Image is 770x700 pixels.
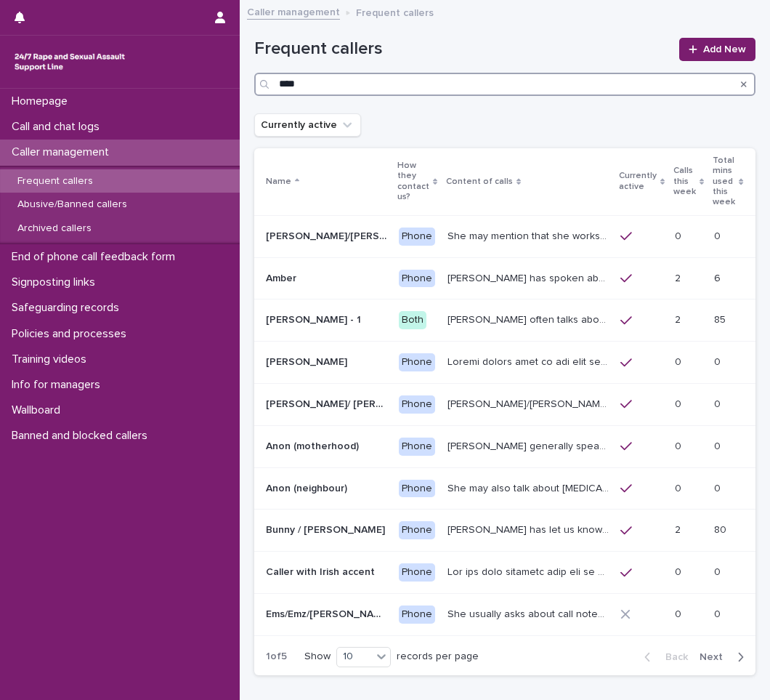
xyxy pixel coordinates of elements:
[254,639,299,675] p: 1 of 5
[337,649,372,664] div: 10
[247,3,340,20] a: Caller management
[675,563,684,579] p: 0
[399,228,435,246] div: Phone
[399,438,435,456] div: Phone
[266,438,362,453] p: Anon (motherhood)
[714,480,724,495] p: 0
[675,521,684,536] p: 2
[266,270,299,285] p: Amber
[447,311,612,326] p: Amy often talks about being raped a night before or 2 weeks ago or a month ago. She also makes re...
[714,228,724,243] p: 0
[399,606,435,624] div: Phone
[6,378,112,392] p: Info for managers
[399,395,435,414] div: Phone
[254,510,767,552] tr: Bunny / [PERSON_NAME]Bunny / [PERSON_NAME] Phone[PERSON_NAME] has let us know that she is in her ...
[254,467,767,510] tr: Anon (neighbour)Anon (neighbour) PhoneShe may also talk about [MEDICAL_DATA] and about currently ...
[254,342,767,384] tr: [PERSON_NAME][PERSON_NAME] PhoneLoremi dolors amet co adi elit seddo eiu tempor in u labor et dol...
[679,38,755,61] a: Add New
[700,652,731,662] span: Next
[675,438,684,453] p: 0
[266,311,364,326] p: [PERSON_NAME] - 1
[447,228,612,243] p: She may mention that she works as a Nanny, looking after two children. Abbie / Emily has let us k...
[6,403,72,417] p: Wallboard
[447,395,612,411] p: Anna/Emma often talks about being raped at gunpoint at the age of 13/14 by her ex-partner, aged 1...
[447,353,612,369] p: Andrew shared that he has been raped and beaten by a group of men in or near his home twice withi...
[6,175,105,188] p: Frequent callers
[675,353,684,369] p: 0
[266,480,350,495] p: Anon (neighbour)
[254,113,361,137] button: Currently active
[713,153,735,211] p: Total mins used this week
[714,311,729,326] p: 85
[397,158,429,206] p: How they contact us?
[6,327,138,341] p: Policies and processes
[447,270,612,285] p: Amber has spoken about multiple experiences of sexual abuse. Amber told us she is now 18 (as of 0...
[254,299,767,342] tr: [PERSON_NAME] - 1[PERSON_NAME] - 1 Both[PERSON_NAME] often talks about being raped a night before...
[254,73,755,96] input: Search
[399,521,435,539] div: Phone
[266,174,291,190] p: Name
[675,270,684,285] p: 2
[714,270,724,285] p: 6
[399,270,435,288] div: Phone
[446,174,513,190] p: Content of calls
[447,563,612,579] p: She may also describe that she is in an abusive relationship. She has described being owned by th...
[657,652,688,662] span: Back
[6,145,121,159] p: Caller management
[619,168,657,195] p: Currently active
[254,215,767,257] tr: [PERSON_NAME]/[PERSON_NAME] (Anon/'I don't know'/'I can't remember')[PERSON_NAME]/[PERSON_NAME] (...
[254,425,767,467] tr: Anon (motherhood)Anon (motherhood) Phone[PERSON_NAME] generally speaks conversationally about man...
[6,250,187,264] p: End of phone call feedback form
[6,94,79,108] p: Homepage
[447,438,612,453] p: Caller generally speaks conversationally about many different things in her life and rarely speak...
[6,198,139,211] p: Abusive/Banned callers
[675,311,684,326] p: 2
[447,480,612,495] p: She may also talk about child sexual abuse and about currently being physically disabled. She has...
[6,301,131,315] p: Safeguarding records
[714,395,724,411] p: 0
[266,228,390,243] p: Abbie/Emily (Anon/'I don't know'/'I can't remember')
[675,228,684,243] p: 0
[254,39,670,60] h1: Frequent callers
[6,120,111,134] p: Call and chat logs
[633,651,694,664] button: Back
[6,275,107,289] p: Signposting links
[675,606,684,621] p: 0
[399,353,435,371] div: Phone
[703,44,746,55] span: Add New
[266,606,390,621] p: Ems/Emz/[PERSON_NAME]
[675,395,684,411] p: 0
[399,311,426,329] div: Both
[304,651,331,663] p: Show
[675,480,684,495] p: 0
[266,353,350,369] p: [PERSON_NAME]
[714,606,724,621] p: 0
[12,47,128,76] img: rhQMoQhaT3yELyF149Cw
[399,563,435,582] div: Phone
[254,383,767,425] tr: [PERSON_NAME]/ [PERSON_NAME][PERSON_NAME]/ [PERSON_NAME] Phone[PERSON_NAME]/[PERSON_NAME] often t...
[714,353,724,369] p: 0
[714,521,729,536] p: 80
[254,593,767,635] tr: Ems/Emz/[PERSON_NAME]Ems/Emz/[PERSON_NAME] PhoneShe usually asks about call notes and what the co...
[447,521,612,536] p: Bunny has let us know that she is in her 50s, and lives in Devon. She has talked through experien...
[714,563,724,579] p: 0
[399,480,435,498] div: Phone
[447,606,612,621] p: She usually asks about call notes and what the content will be at the start of the call. When she...
[254,257,767,299] tr: AmberAmber Phone[PERSON_NAME] has spoken about multiple experiences of [MEDICAL_DATA]. [PERSON_NA...
[266,395,390,411] p: [PERSON_NAME]/ [PERSON_NAME]
[714,438,724,453] p: 0
[6,353,98,366] p: Training videos
[266,521,388,536] p: Bunny / Jacqueline
[6,429,159,443] p: Banned and blocked callers
[356,4,434,20] p: Frequent callers
[673,163,696,200] p: Calls this week
[694,651,755,664] button: Next
[254,552,767,594] tr: Caller with Irish accentCaller with Irish accent PhoneLor ips dolo sitametc adip eli se do ei tem...
[397,651,479,663] p: records per page
[6,222,103,235] p: Archived callers
[266,563,378,579] p: Caller with Irish accent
